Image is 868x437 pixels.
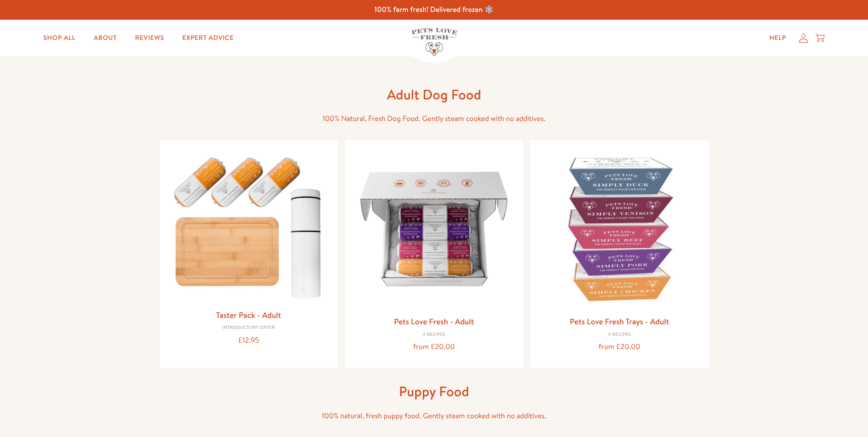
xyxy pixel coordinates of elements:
h1: Puppy Food [288,382,581,400]
a: About [86,29,124,47]
a: Pets Love Fresh Trays - Adult [570,316,669,327]
a: Expert Advice [175,29,241,47]
img: Pets Love Fresh [411,28,457,56]
img: Pets Love Fresh - Adult [352,147,516,311]
span: 100% natural, fresh puppy food. Gently steam cooked with no additives. [322,411,546,421]
div: 4 Recipes [538,332,701,338]
img: Pets Love Fresh Trays - Adult [538,147,701,311]
div: £12.95 [167,334,330,347]
a: Reviews [128,29,171,47]
div: from £20.00 [352,341,516,353]
div: 4 Recipes [352,332,516,338]
a: Taster Pack - Adult [216,309,281,321]
img: Taster Pack - Adult [167,147,330,304]
div: Introductory Offer [167,325,330,331]
a: Help [762,29,793,47]
div: from £20.00 [538,341,701,353]
a: Pets Love Fresh - Adult [394,316,474,327]
a: Shop All [36,29,83,47]
span: 100% Natural, Fresh Dog Food. Gently steam cooked with no additives. [323,114,545,124]
h1: Adult Dog Food [288,86,581,104]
